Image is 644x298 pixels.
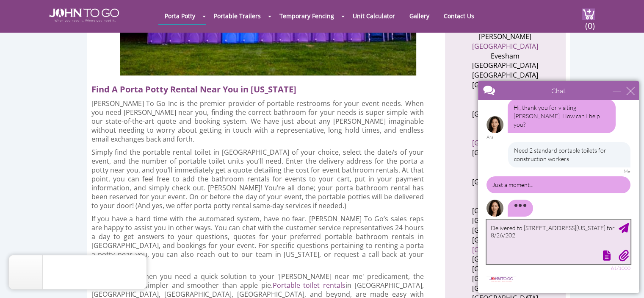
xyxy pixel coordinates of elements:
a: Contact Us [437,8,481,24]
li: [GEOGRAPHIC_DATA] [464,148,547,158]
li: [GEOGRAPHIC_DATA] [464,264,547,274]
li: Hoboken [464,119,547,129]
img: JOHN to go [49,8,119,22]
li: [GEOGRAPHIC_DATA] [464,61,547,70]
p: Simply find the portable rental toilet in [GEOGRAPHIC_DATA] of your choice, select the date/s of ... [91,148,424,210]
li: Hackensack [464,90,547,100]
li: [GEOGRAPHIC_DATA] [464,226,547,235]
a: Temporary Fencing [273,8,340,24]
a: [GEOGRAPHIC_DATA] [472,138,538,148]
li: Irvington [464,158,547,167]
a: Portable Trailers [207,8,267,24]
h2: Find A Porta Potty Rental Near You in [US_STATE] [91,80,431,95]
p: If you have a hard time with the automated system, have no fear. [PERSON_NAME] To Go’s sales reps... [91,214,424,268]
li: [GEOGRAPHIC_DATA] [464,274,547,284]
li: [GEOGRAPHIC_DATA] [464,254,547,264]
li: [GEOGRAPHIC_DATA] [464,216,547,226]
li: [PERSON_NAME] [464,128,547,138]
li: Evesham [464,51,547,61]
a: [GEOGRAPHIC_DATA] [472,42,538,51]
li: [GEOGRAPHIC_DATA] [464,206,547,216]
li: Linden [464,196,547,206]
li: [PERSON_NAME] [464,32,547,42]
a: Portable toilet rentals [273,281,345,290]
li: [GEOGRAPHIC_DATA] [464,70,547,80]
li: [GEOGRAPHIC_DATA] [464,177,547,187]
a: Porta Potty [158,8,202,24]
a: Unit Calculator [346,8,401,24]
li: [GEOGRAPHIC_DATA] [464,284,547,293]
span: (0) [585,13,595,31]
li: [GEOGRAPHIC_DATA] [464,235,547,245]
img: cart a [582,8,595,20]
a: [GEOGRAPHIC_DATA] [472,245,538,254]
iframe: Live Chat Box [473,76,644,298]
a: Gallery [403,8,436,24]
li: [PERSON_NAME][GEOGRAPHIC_DATA] [464,100,547,119]
li: Lakewood [464,187,547,196]
p: [PERSON_NAME] To Go Inc is the premier provider of portable restrooms for your event needs. When ... [91,99,424,144]
li: [PERSON_NAME] [464,167,547,177]
li: [GEOGRAPHIC_DATA] [464,80,547,90]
